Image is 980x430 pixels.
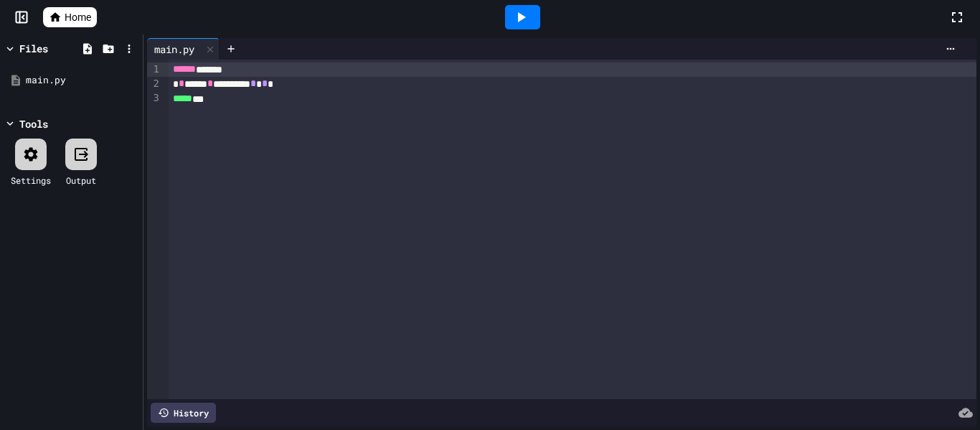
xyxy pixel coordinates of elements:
span: Home [65,10,91,24]
div: Tools [19,116,48,131]
div: 3 [147,91,161,106]
div: 2 [147,77,161,91]
div: 1 [147,62,161,77]
div: Files [19,41,48,56]
div: Settings [11,174,51,187]
div: Output [66,174,96,187]
div: main.py [147,38,220,60]
div: History [151,403,216,423]
a: Home [43,7,97,27]
div: main.py [26,73,138,88]
div: main.py [147,42,202,57]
